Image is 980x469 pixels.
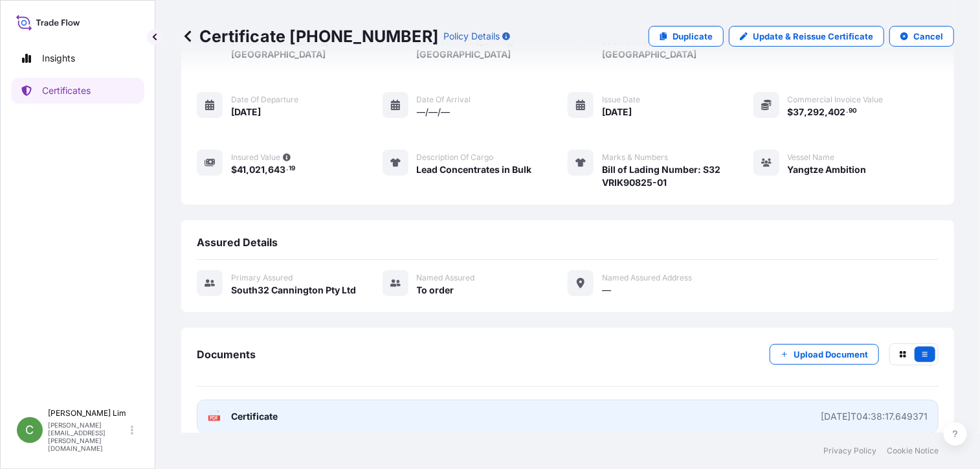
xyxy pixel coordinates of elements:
span: Date of arrival [417,95,471,105]
span: —/—/— [417,106,451,119]
span: Lead Concentrates in Bulk [417,163,532,176]
span: [DATE] [602,106,632,119]
span: Yangtze Ambition [788,163,867,176]
span: Bill of Lading Number: S32 VRIK90825-01 [602,163,753,189]
span: C [26,424,34,437]
span: 643 [268,165,285,174]
span: Commercial Invoice Value [788,95,884,105]
span: , [805,108,808,117]
p: Policy Details [443,30,500,43]
p: Insights [42,52,75,65]
p: Certificates [42,84,91,97]
span: To order [417,284,454,297]
a: Insights [11,45,144,71]
span: 37 [794,108,805,117]
span: — [602,284,611,297]
span: $ [788,108,794,117]
span: Primary assured [231,273,293,283]
span: . [286,166,288,171]
span: Assured Details [197,236,278,249]
span: 292 [808,108,825,117]
span: 41 [237,165,246,174]
span: Named Assured Address [602,273,692,283]
span: , [246,165,249,174]
span: 021 [249,165,265,174]
span: Certificate [231,410,278,423]
span: 90 [849,109,857,113]
span: South32 Cannington Pty Ltd [231,284,356,297]
span: Documents [197,348,256,361]
span: Issue Date [602,95,640,105]
span: 19 [289,166,295,171]
span: [DATE] [231,106,261,119]
span: Named Assured [417,273,475,283]
button: Upload Document [770,344,879,365]
p: Certificate [PHONE_NUMBER] [181,26,438,47]
span: $ [231,165,237,174]
a: Duplicate [649,26,724,47]
a: Cookie Notice [887,446,939,456]
span: Description of cargo [417,152,494,163]
span: Marks & Numbers [602,152,668,163]
p: [PERSON_NAME] Lim [48,408,128,418]
p: Duplicate [673,30,713,43]
p: Update & Reissue Certificate [753,30,873,43]
span: , [825,108,829,117]
span: . [846,109,848,113]
a: Privacy Policy [823,446,876,456]
span: Vessel Name [788,152,835,163]
span: , [265,165,268,174]
a: Update & Reissue Certificate [729,26,884,47]
span: 402 [829,108,846,117]
a: Certificates [11,78,144,104]
span: Insured Value [231,152,280,163]
div: [DATE]T04:38:17.649371 [821,410,928,423]
button: Cancel [889,26,954,47]
text: PDF [210,416,219,420]
p: Upload Document [794,348,868,361]
p: [PERSON_NAME][EMAIL_ADDRESS][PERSON_NAME][DOMAIN_NAME] [48,421,128,452]
a: PDFCertificate[DATE]T04:38:17.649371 [197,400,939,433]
span: Date of departure [231,95,298,105]
p: Cancel [913,30,943,43]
